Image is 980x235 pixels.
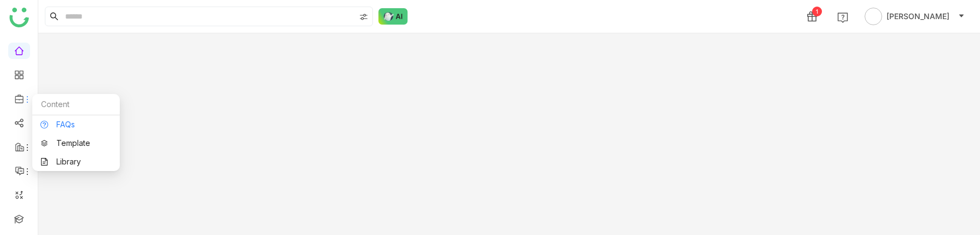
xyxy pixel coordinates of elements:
[862,8,967,25] button: [PERSON_NAME]
[40,158,112,166] a: Library
[886,10,949,22] span: [PERSON_NAME]
[812,7,822,16] div: 1
[32,94,120,115] div: Content
[378,8,408,25] img: ask-buddy-normal.svg
[359,13,368,21] img: search-type.svg
[40,121,112,128] a: FAQs
[865,8,882,25] img: avatar
[837,12,848,23] img: help.svg
[9,8,29,27] img: logo
[40,139,112,147] a: Template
